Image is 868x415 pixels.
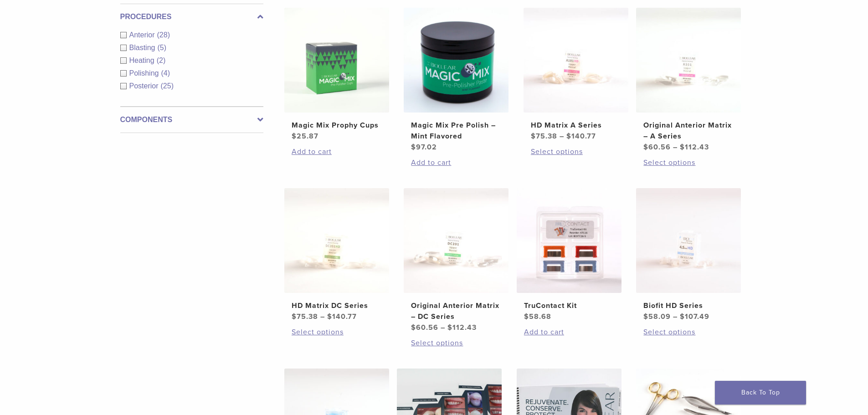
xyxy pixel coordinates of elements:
[680,312,685,321] span: $
[120,11,263,22] label: Procedures
[447,323,452,332] span: $
[523,8,629,142] a: HD Matrix A SeriesHD Matrix A Series
[292,312,318,321] bdi: 75.38
[524,327,614,338] a: Add to cart: “TruContact Kit”
[680,312,709,321] bdi: 107.49
[411,338,501,348] a: Select options for “Original Anterior Matrix - DC Series”
[292,327,382,338] a: Select options for “HD Matrix DC Series”
[411,157,501,168] a: Add to cart: “Magic Mix Pre Polish - Mint Flavored”
[292,146,382,157] a: Add to cart: “Magic Mix Prophy Cups”
[531,132,557,141] bdi: 75.38
[292,300,382,311] h2: HD Matrix DC Series
[441,323,445,332] span: –
[566,132,596,141] bdi: 140.77
[284,8,389,113] img: Magic Mix Prophy Cups
[531,132,536,141] span: $
[129,69,161,77] span: Polishing
[129,44,158,51] span: Blasting
[411,143,416,152] span: $
[560,132,564,141] span: –
[643,143,671,152] bdi: 60.56
[411,300,501,322] h2: Original Anterior Matrix – DC Series
[524,300,614,311] h2: TruContact Kit
[447,323,477,332] bdi: 112.43
[643,327,734,338] a: Select options for “Biofit HD Series”
[292,132,297,141] span: $
[636,188,741,293] img: Biofit HD Series
[284,188,390,322] a: HD Matrix DC SeriesHD Matrix DC Series
[403,188,509,333] a: Original Anterior Matrix - DC SeriesOriginal Anterior Matrix – DC Series
[673,312,678,321] span: –
[404,8,508,113] img: Magic Mix Pre Polish - Mint Flavored
[320,312,325,321] span: –
[524,8,628,113] img: HD Matrix A Series
[715,381,806,405] a: Back To Top
[643,157,734,168] a: Select options for “Original Anterior Matrix - A Series”
[404,188,508,293] img: Original Anterior Matrix - DC Series
[129,31,157,39] span: Anterior
[636,188,742,322] a: Biofit HD SeriesBiofit HD Series
[129,56,157,64] span: Heating
[566,132,571,141] span: $
[327,312,357,321] bdi: 140.77
[643,300,734,311] h2: Biofit HD Series
[403,8,509,153] a: Magic Mix Pre Polish - Mint FlavoredMagic Mix Pre Polish – Mint Flavored $97.02
[411,120,501,142] h2: Magic Mix Pre Polish – Mint Flavored
[292,120,382,131] h2: Magic Mix Prophy Cups
[411,323,416,332] span: $
[524,312,529,321] span: $
[157,44,166,51] span: (5)
[636,8,741,113] img: Original Anterior Matrix - A Series
[411,323,438,332] bdi: 60.56
[157,56,166,64] span: (2)
[411,143,437,152] bdi: 97.02
[120,114,263,125] label: Components
[292,132,318,141] bdi: 25.87
[157,31,170,39] span: (28)
[161,82,174,90] span: (25)
[531,146,621,157] a: Select options for “HD Matrix A Series”
[292,312,297,321] span: $
[643,143,648,152] span: $
[284,188,389,293] img: HD Matrix DC Series
[673,143,678,152] span: –
[524,312,551,321] bdi: 58.68
[161,69,170,77] span: (4)
[327,312,332,321] span: $
[516,188,622,322] a: TruContact KitTruContact Kit $58.68
[517,188,621,293] img: TruContact Kit
[643,312,648,321] span: $
[643,312,671,321] bdi: 58.09
[636,8,742,153] a: Original Anterior Matrix - A SeriesOriginal Anterior Matrix – A Series
[680,143,685,152] span: $
[129,82,161,90] span: Posterior
[680,143,709,152] bdi: 112.43
[643,120,734,142] h2: Original Anterior Matrix – A Series
[284,8,390,142] a: Magic Mix Prophy CupsMagic Mix Prophy Cups $25.87
[531,120,621,131] h2: HD Matrix A Series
